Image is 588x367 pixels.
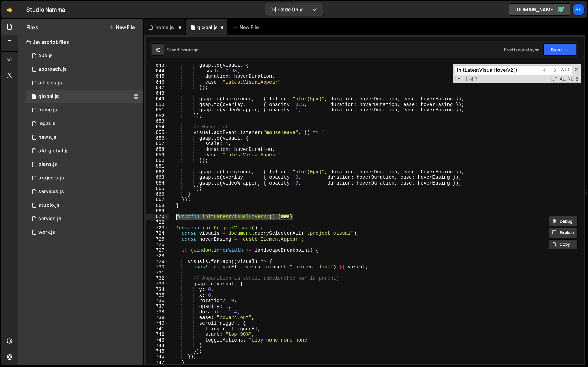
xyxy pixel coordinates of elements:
[38,134,56,140] div: news.js
[146,315,169,321] div: 739
[38,216,61,222] div: service.js
[146,141,169,147] div: 657
[146,80,169,85] div: 646
[109,24,135,30] button: New File
[455,65,540,75] input: Search for
[146,152,169,158] div: 659
[146,220,169,225] div: 722
[146,287,169,293] div: 734
[559,65,572,75] span: Alt-Enter
[146,264,169,270] div: 730
[146,349,169,354] div: 745
[1,1,18,18] a: 🤙
[559,76,566,83] span: CaseSensitive Search
[26,49,143,63] div: 16482/47502.js
[38,229,55,235] div: work.js
[146,337,169,343] div: 743
[26,130,143,144] div: 16482/47499.js
[146,354,169,360] div: 746
[26,212,143,226] div: service.js
[146,304,169,310] div: 737
[146,107,169,113] div: 651
[146,124,169,130] div: 654
[38,66,67,72] div: approach.js
[146,253,169,259] div: 728
[26,226,143,239] div: work.js
[38,53,53,59] div: 404.js
[38,161,57,168] div: plans.js
[462,76,480,82] span: 1 of 2
[26,198,143,212] div: 16482/47497.js
[146,186,169,192] div: 665
[233,24,261,31] div: New File
[146,343,169,349] div: 744
[155,24,174,31] div: home.js
[551,76,558,83] span: RegExp Search
[146,136,169,141] div: 656
[146,74,169,80] div: 645
[146,242,169,248] div: 726
[504,47,539,53] div: Prod is out of sync
[26,185,143,198] div: 16482/47490.js
[146,326,169,332] div: 741
[509,3,570,16] a: [DOMAIN_NAME]
[179,47,199,53] div: 1 hour ago
[146,96,169,102] div: 649
[146,68,169,74] div: 644
[146,169,169,175] div: 662
[146,203,169,209] div: 668
[38,175,64,181] div: projects.js
[26,5,65,14] div: Studio Namma
[38,121,55,127] div: legal.js
[146,281,169,287] div: 733
[146,147,169,153] div: 658
[146,293,169,298] div: 735
[543,43,576,56] button: Save
[146,175,169,180] div: 663
[146,248,169,254] div: 727
[146,237,169,242] div: 725
[146,163,169,169] div: 661
[38,93,59,100] div: global.js
[550,65,559,75] span: ​
[146,298,169,304] div: 736
[146,309,169,315] div: 738
[146,113,169,119] div: 652
[572,3,585,16] a: St
[146,225,169,231] div: 723
[38,202,60,208] div: studio.js
[540,65,550,75] span: ​
[26,23,38,31] h2: Files
[26,158,143,171] div: 16482/47495.js
[26,117,143,130] div: 16482/47496.js
[146,320,169,326] div: 740
[167,47,198,53] div: Saved
[38,80,62,86] div: articles.js
[146,119,169,124] div: 653
[26,63,143,76] div: 16482/47498.js
[146,63,169,68] div: 643
[197,24,218,31] div: global.js
[146,231,169,237] div: 724
[26,144,143,158] div: 16482/47487.js
[146,276,169,281] div: 732
[26,103,143,117] div: 16482/47488.js
[26,171,143,185] div: 16482/47501.js
[549,216,578,226] button: Debug
[32,94,36,100] span: 1
[146,270,169,276] div: 731
[146,332,169,337] div: 742
[146,130,169,136] div: 655
[575,76,579,83] span: Search In Selection
[146,208,169,214] div: 669
[18,35,143,49] div: Javascript files
[549,239,578,249] button: Copy
[146,102,169,108] div: 650
[455,76,462,82] span: Toggle Replace mode
[146,197,169,203] div: 667
[146,214,169,220] div: 670
[281,214,290,218] span: ...
[567,76,574,83] span: Whole Word Search
[38,148,69,154] div: old-global.js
